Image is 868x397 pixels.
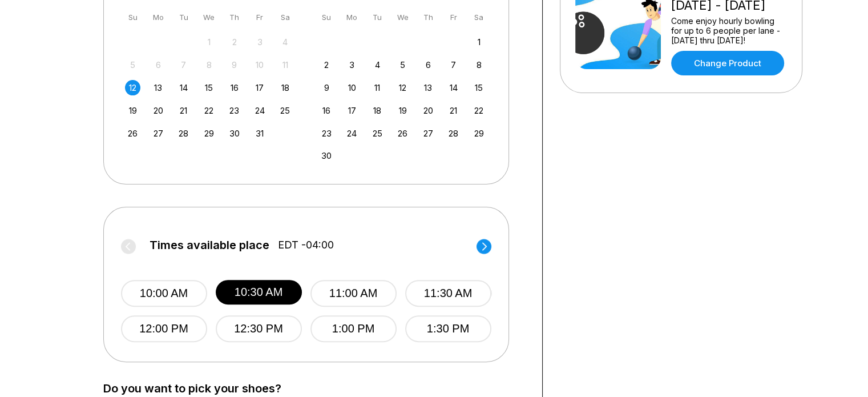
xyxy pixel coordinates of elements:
[344,57,360,73] div: Choose Monday, November 3rd, 2025
[103,382,525,395] label: Do you want to pick your shoes?
[151,126,166,141] div: Choose Monday, October 27th, 2025
[446,57,461,73] div: Choose Friday, November 7th, 2025
[344,126,360,141] div: Choose Monday, November 24th, 2025
[150,239,269,251] span: Times available place
[310,280,397,307] button: 11:00 AM
[252,126,268,141] div: Choose Friday, October 31st, 2025
[319,148,334,163] div: Choose Sunday, November 30th, 2025
[671,51,784,75] a: Change Product
[395,80,410,95] div: Choose Wednesday, November 12th, 2025
[216,315,302,342] button: 12:30 PM
[124,33,295,141] div: month 2025-10
[421,103,436,118] div: Choose Thursday, November 20th, 2025
[201,57,217,73] div: Not available Wednesday, October 8th, 2025
[370,80,385,95] div: Choose Tuesday, November 11th, 2025
[201,103,217,118] div: Choose Wednesday, October 22nd, 2025
[471,103,487,118] div: Choose Saturday, November 22nd, 2025
[176,57,191,73] div: Not available Tuesday, October 7th, 2025
[370,126,385,141] div: Choose Tuesday, November 25th, 2025
[421,80,436,95] div: Choose Thursday, November 13th, 2025
[125,103,140,118] div: Choose Sunday, October 19th, 2025
[125,10,140,25] div: Su
[319,80,334,95] div: Choose Sunday, November 9th, 2025
[176,126,191,141] div: Choose Tuesday, October 28th, 2025
[471,34,487,50] div: Choose Saturday, November 1st, 2025
[227,103,242,118] div: Choose Thursday, October 23rd, 2025
[125,57,140,73] div: Not available Sunday, October 5th, 2025
[395,103,410,118] div: Choose Wednesday, November 19th, 2025
[227,34,242,50] div: Not available Thursday, October 2nd, 2025
[227,57,242,73] div: Not available Thursday, October 9th, 2025
[471,80,487,95] div: Choose Saturday, November 15th, 2025
[121,280,207,307] button: 10:00 AM
[370,10,385,25] div: Tu
[405,280,491,307] button: 11:30 AM
[151,80,166,95] div: Choose Monday, October 13th, 2025
[471,10,487,25] div: Sa
[201,126,217,141] div: Choose Wednesday, October 29th, 2025
[176,80,191,95] div: Choose Tuesday, October 14th, 2025
[227,80,242,95] div: Choose Thursday, October 16th, 2025
[471,126,487,141] div: Choose Saturday, November 29th, 2025
[319,126,334,141] div: Choose Sunday, November 23rd, 2025
[277,103,293,118] div: Choose Saturday, October 25th, 2025
[446,80,461,95] div: Choose Friday, November 14th, 2025
[125,126,140,141] div: Choose Sunday, October 26th, 2025
[151,57,166,73] div: Not available Monday, October 6th, 2025
[201,10,217,25] div: We
[176,10,191,25] div: Tu
[151,10,166,25] div: Mo
[227,126,242,141] div: Choose Thursday, October 30th, 2025
[252,57,268,73] div: Not available Friday, October 10th, 2025
[278,239,334,251] span: EDT -04:00
[176,103,191,118] div: Choose Tuesday, October 21st, 2025
[151,103,166,118] div: Choose Monday, October 20th, 2025
[471,57,487,73] div: Choose Saturday, November 8th, 2025
[446,103,461,118] div: Choose Friday, November 21st, 2025
[277,57,293,73] div: Not available Saturday, October 11th, 2025
[216,280,302,304] button: 10:30 AM
[421,126,436,141] div: Choose Thursday, November 27th, 2025
[252,34,268,50] div: Not available Friday, October 3rd, 2025
[395,57,410,73] div: Choose Wednesday, November 5th, 2025
[125,80,140,95] div: Choose Sunday, October 12th, 2025
[317,33,488,164] div: month 2025-11
[370,103,385,118] div: Choose Tuesday, November 18th, 2025
[446,10,461,25] div: Fr
[252,10,268,25] div: Fr
[421,10,436,25] div: Th
[344,10,360,25] div: Mo
[277,10,293,25] div: Sa
[395,10,410,25] div: We
[344,103,360,118] div: Choose Monday, November 17th, 2025
[277,80,293,95] div: Choose Saturday, October 18th, 2025
[201,80,217,95] div: Choose Wednesday, October 15th, 2025
[446,126,461,141] div: Choose Friday, November 28th, 2025
[121,315,207,342] button: 12:00 PM
[421,57,436,73] div: Choose Thursday, November 6th, 2025
[405,315,491,342] button: 1:30 PM
[370,57,385,73] div: Choose Tuesday, November 4th, 2025
[252,80,268,95] div: Choose Friday, October 17th, 2025
[277,34,293,50] div: Not available Saturday, October 4th, 2025
[671,16,787,45] div: Come enjoy hourly bowling for up to 6 people per lane - [DATE] thru [DATE]!
[252,103,268,118] div: Choose Friday, October 24th, 2025
[344,80,360,95] div: Choose Monday, November 10th, 2025
[227,10,242,25] div: Th
[310,315,397,342] button: 1:00 PM
[319,57,334,73] div: Choose Sunday, November 2nd, 2025
[201,34,217,50] div: Not available Wednesday, October 1st, 2025
[319,10,334,25] div: Su
[395,126,410,141] div: Choose Wednesday, November 26th, 2025
[319,103,334,118] div: Choose Sunday, November 16th, 2025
